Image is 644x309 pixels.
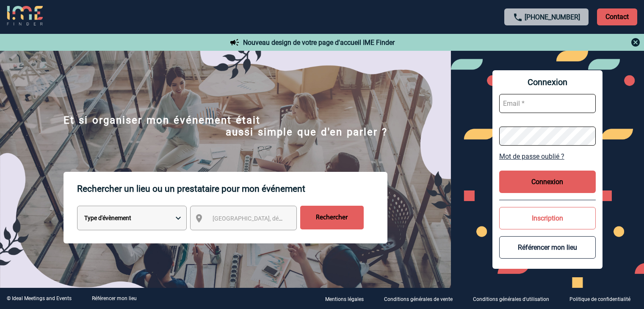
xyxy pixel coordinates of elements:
button: Inscription [499,207,596,229]
p: Mentions légales [325,296,364,302]
img: call-24-px.png [513,12,523,22]
p: Conditions générales d'utilisation [473,296,549,302]
p: Conditions générales de vente [384,296,453,302]
span: [GEOGRAPHIC_DATA], département, région... [213,215,330,222]
input: Rechercher [300,206,364,229]
a: Conditions générales d'utilisation [466,295,563,303]
button: Connexion [499,171,596,193]
input: Email * [499,94,596,113]
p: Rechercher un lieu ou un prestataire pour mon événement [77,172,387,206]
p: Politique de confidentialité [569,296,630,302]
a: Mot de passe oublié ? [499,152,596,160]
button: Référencer mon lieu [499,236,596,259]
p: Contact [597,8,637,25]
span: Connexion [499,77,596,87]
div: © Ideal Meetings and Events [7,295,72,301]
a: [PHONE_NUMBER] [525,13,580,21]
a: Conditions générales de vente [377,295,466,303]
a: Politique de confidentialité [563,295,644,303]
a: Référencer mon lieu [92,295,137,301]
a: Mentions légales [318,295,377,303]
